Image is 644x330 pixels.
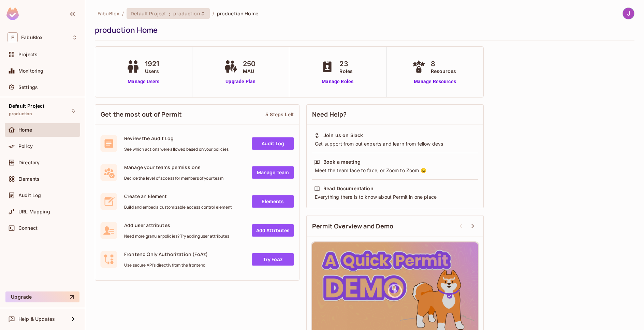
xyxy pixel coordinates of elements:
[18,85,38,90] span: Settings
[95,25,631,35] div: production Home
[101,110,182,119] span: Get the most out of Permit
[252,166,294,179] a: Manage Team
[169,11,171,16] span: :
[124,176,223,181] span: Decide the level of access for members of your team
[339,67,353,75] span: Roles
[265,111,294,118] div: 5 Steps Left
[125,78,163,85] a: Manage Users
[18,127,32,133] span: Home
[252,137,294,150] a: Audit Log
[243,67,255,75] span: MAU
[312,110,347,119] span: Need Help?
[252,224,294,237] a: Add Attrbutes
[222,78,259,85] a: Upgrade Plan
[314,194,476,200] div: Everything there is to know about Permit in one place
[18,144,33,149] span: Policy
[98,10,119,17] span: the active workspace
[124,222,229,228] span: Add user attributes
[124,262,208,268] span: Use secure API's directly from the frontend
[122,10,124,17] li: /
[339,59,353,69] span: 23
[18,316,55,322] span: Help & Updates
[623,8,634,19] img: Jack Muller
[314,140,476,147] div: Get support from out experts and learn from fellow devs
[410,78,459,85] a: Manage Resources
[213,10,214,17] li: /
[18,68,44,74] span: Monitoring
[6,7,19,20] img: SReyMgAAAABJRU5ErkJggg==
[18,193,41,198] span: Audit Log
[124,251,208,257] span: Frontend Only Authorization (FoAz)
[9,103,44,109] span: Default Project
[18,160,40,165] span: Directory
[431,67,456,75] span: Resources
[18,52,38,57] span: Projects
[124,205,232,210] span: Build and embed a customizable access control element
[323,159,361,165] div: Book a meeting
[8,32,18,42] span: F
[21,35,43,40] span: Workspace: FabuBlox
[243,59,255,69] span: 250
[124,164,223,170] span: Manage your teams permissions
[9,111,32,117] span: production
[18,176,40,182] span: Elements
[131,10,166,17] span: Default Project
[124,147,229,152] span: See which actions were allowed based on your policies
[252,195,294,208] a: Elements
[124,135,229,141] span: Review the Audit Log
[323,185,374,192] div: Read Documentation
[323,132,363,139] div: Join us on Slack
[431,59,456,69] span: 8
[18,225,38,231] span: Connect
[312,222,394,230] span: Permit Overview and Demo
[173,10,200,17] span: production
[18,209,50,214] span: URL Mapping
[124,234,229,239] span: Need more granular policies? Try adding user attributes
[124,193,232,199] span: Create an Element
[5,291,79,302] button: Upgrade
[252,253,294,266] a: Try FoAz
[145,59,159,69] span: 1921
[314,167,476,174] div: Meet the team face to face, or Zoom to Zoom 😉
[145,67,159,75] span: Users
[319,78,356,85] a: Manage Roles
[217,10,258,17] span: production Home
